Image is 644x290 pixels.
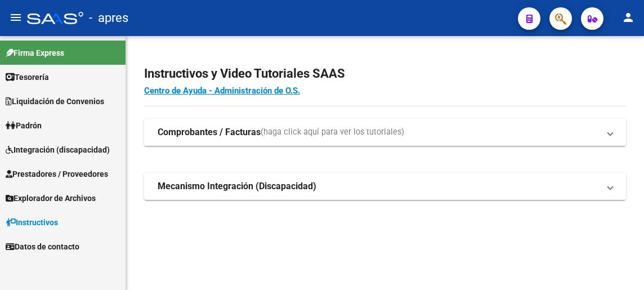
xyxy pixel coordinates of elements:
span: Prestadores / Proveedores [6,168,108,180]
span: - apres [89,6,128,30]
mat-icon: person [621,11,635,24]
h2: Instructivos y Video Tutoriales SAAS [144,63,626,84]
span: Firma Express [6,47,64,59]
mat-expansion-panel-header: Mecanismo Integración (Discapacidad) [144,173,626,200]
iframe: Intercom live chat [606,252,633,279]
mat-icon: menu [9,11,23,24]
span: Instructivos [6,216,58,229]
mat-expansion-panel-header: Comprobantes / Facturas(haga click aquí para ver los tutoriales) [144,119,626,146]
span: Integración (discapacidad) [6,144,110,156]
span: Explorador de Archivos [6,192,96,204]
span: Liquidación de Convenios [6,95,104,108]
span: Padrón [6,119,42,132]
span: (haga click aquí para ver los tutoriales) [261,126,404,139]
a: Centro de Ayuda - Administración de O.S. [144,86,300,96]
strong: Mecanismo Integración (Discapacidad) [158,180,316,193]
span: Datos de contacto [6,240,79,253]
strong: Comprobantes / Facturas [158,126,261,139]
span: Tesorería [6,71,49,83]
